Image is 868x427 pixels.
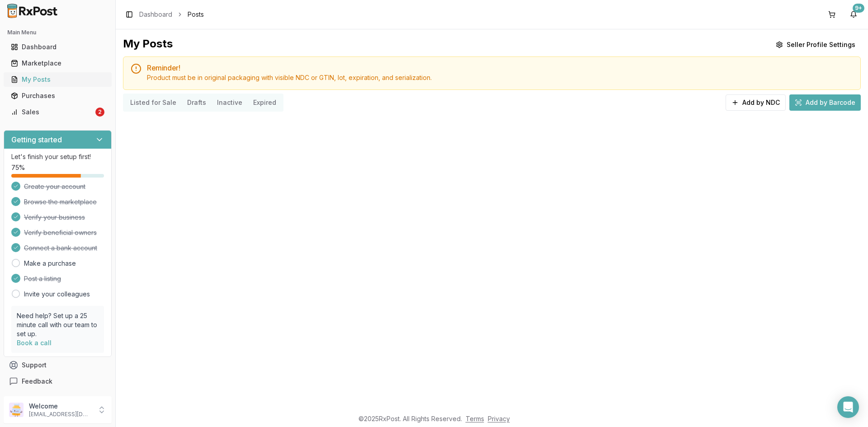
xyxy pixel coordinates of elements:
[9,403,24,417] img: User avatar
[11,152,104,161] p: Let's finish your setup first!
[488,415,510,422] a: Privacy
[4,40,112,54] button: Dashboard
[24,228,97,237] span: Verify beneficial owners
[24,244,97,253] span: Connect a bank account
[182,95,212,110] button: Drafts
[4,4,61,18] img: RxPost Logo
[4,72,112,87] button: My Posts
[4,89,112,103] button: Purchases
[7,39,108,55] a: Dashboard
[29,411,92,418] p: [EMAIL_ADDRESS][DOMAIN_NAME]
[4,105,112,119] button: Sales2
[212,95,248,110] button: Inactive
[147,73,853,82] div: Product must be in original packaging with visible NDC or GTIN, lot, expiration, and serialization.
[726,94,786,111] button: Add by NDC
[853,4,864,13] div: 9+
[11,91,104,100] div: Purchases
[95,108,104,117] div: 2
[7,29,108,36] h2: Main Menu
[846,7,861,22] button: 9+
[7,71,108,88] a: My Posts
[147,64,853,71] h5: Reminder!
[11,108,94,117] div: Sales
[11,163,25,172] span: 75 %
[7,55,108,71] a: Marketplace
[17,311,99,338] p: Need help? Set up a 25 minute call with our team to set up.
[24,213,85,222] span: Verify your business
[24,197,97,206] span: Browse the marketplace
[7,104,108,120] a: Sales2
[770,37,861,53] button: Seller Profile Settings
[789,94,861,111] button: Add by Barcode
[11,42,104,52] div: Dashboard
[11,59,104,68] div: Marketplace
[139,10,204,19] nav: breadcrumb
[4,56,112,70] button: Marketplace
[188,10,204,19] span: Posts
[11,134,62,145] h3: Getting started
[123,37,173,53] div: My Posts
[7,88,108,104] a: Purchases
[17,339,52,347] a: Book a call
[466,415,484,422] a: Terms
[4,373,112,389] button: Feedback
[125,95,182,110] button: Listed for Sale
[29,402,92,411] p: Welcome
[139,10,172,19] a: Dashboard
[837,396,859,418] div: Open Intercom Messenger
[248,95,282,110] button: Expired
[11,75,104,84] div: My Posts
[24,290,90,299] a: Invite your colleagues
[4,357,112,373] button: Support
[24,259,76,268] a: Make a purchase
[24,182,85,191] span: Create your account
[22,377,52,386] span: Feedback
[24,274,61,283] span: Post a listing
